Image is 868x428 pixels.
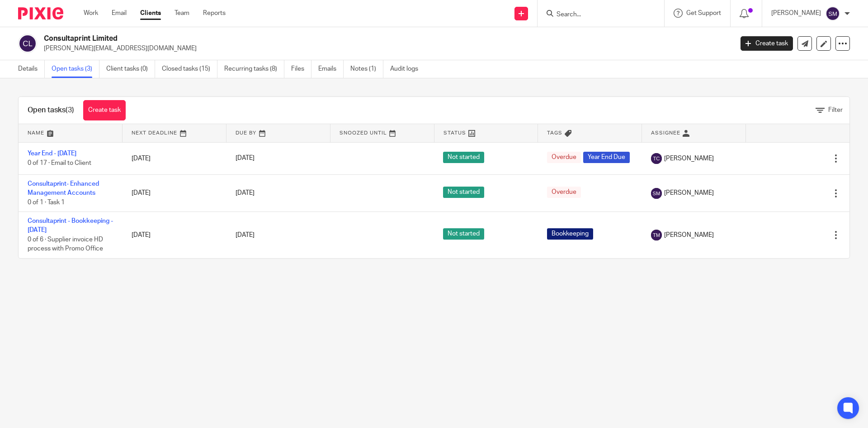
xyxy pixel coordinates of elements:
a: Work [84,9,98,18]
span: [PERSON_NAME] [664,154,714,163]
img: Pixie [18,7,63,19]
td: [DATE] [123,142,226,174]
span: Not started [443,152,484,163]
span: [DATE] [236,232,255,238]
img: svg%3E [651,188,662,199]
span: [DATE] [236,155,255,162]
a: Team [175,9,189,18]
a: Open tasks (3) [52,60,99,78]
span: Year End Due [583,152,630,163]
a: Email [112,9,127,18]
span: (3) [66,106,74,114]
img: svg%3E [651,153,662,164]
span: 0 of 6 · Supplier invoice HD process with Promo Office [28,236,103,252]
a: Year End - [DATE] [28,150,76,157]
a: Create task [83,100,126,120]
span: 0 of 17 · Email to Client [28,160,91,166]
span: Get Support [686,10,721,16]
span: [PERSON_NAME] [664,188,714,197]
a: Audit logs [390,60,425,78]
p: [PERSON_NAME][EMAIL_ADDRESS][DOMAIN_NAME] [44,44,727,53]
input: Search [556,11,637,19]
a: Notes (1) [350,60,383,78]
span: [PERSON_NAME] [664,231,714,240]
span: Status [443,130,466,135]
span: Overdue [547,152,581,163]
h2: Consultaprint Limited [44,34,590,43]
h1: Open tasks [28,106,74,115]
a: Client tasks (0) [106,60,155,78]
span: Not started [443,187,484,198]
td: [DATE] [123,174,226,212]
span: Bookkeeping [547,228,593,240]
a: Clients [140,9,161,18]
a: Consultaprint- Enhanced Management Accounts [28,181,99,196]
img: svg%3E [18,34,37,53]
a: Files [291,60,311,78]
span: [DATE] [236,190,255,196]
a: Reports [203,9,226,18]
a: Details [18,60,45,78]
span: Filter [828,107,843,113]
span: 0 of 1 · Task 1 [28,199,65,206]
img: svg%3E [826,6,840,21]
a: Create task [741,36,793,51]
span: Tags [547,130,562,135]
span: Not started [443,228,484,240]
span: Snoozed Until [340,130,387,135]
a: Closed tasks (15) [162,60,217,78]
img: svg%3E [651,230,662,240]
a: Consultaprint - Bookkeeping - [DATE] [28,218,113,233]
p: [PERSON_NAME] [771,9,821,18]
a: Emails [318,60,344,78]
span: Overdue [547,187,581,198]
a: Recurring tasks (8) [224,60,284,78]
td: [DATE] [123,212,226,258]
